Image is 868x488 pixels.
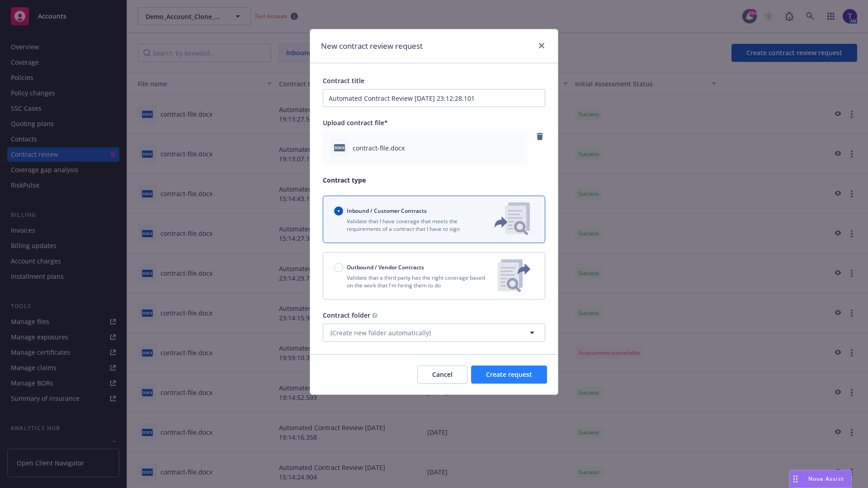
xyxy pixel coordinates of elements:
[323,252,545,300] button: Outbound / Vendor ContractsValidate that a third party has the right coverage based on the work t...
[323,196,545,243] button: Inbound / Customer ContractsValidate that I have coverage that meets the requirements of a contra...
[536,40,547,51] a: close
[323,324,545,342] button: (Create new folder automatically)
[334,144,345,151] span: docx
[347,263,424,271] span: Outbound / Vendor Contracts
[534,131,545,142] a: remove
[321,40,423,52] h1: New contract review request
[330,328,431,338] span: (Create new folder automatically)
[790,470,801,488] div: Drag to move
[323,118,388,127] span: Upload contract file*
[334,217,480,233] p: Validate that I have coverage that meets the requirements of a contract that I have to sign
[808,475,844,483] span: Nova Assist
[323,175,545,185] p: Contract type
[323,311,370,319] span: Contract folder
[432,370,453,379] span: Cancel
[471,366,547,384] button: Create request
[486,370,532,379] span: Create request
[789,470,852,488] button: Nova Assist
[323,76,364,85] span: Contract title
[353,143,405,153] span: contract-file.docx
[334,274,491,289] p: Validate that a third party has the right coverage based on the work that I'm hiring them to do
[323,89,545,107] input: Enter a title for this contract
[347,207,427,215] span: Inbound / Customer Contracts
[334,206,343,216] input: Inbound / Customer Contracts
[334,263,343,272] input: Outbound / Vendor Contracts
[417,366,467,384] button: Cancel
